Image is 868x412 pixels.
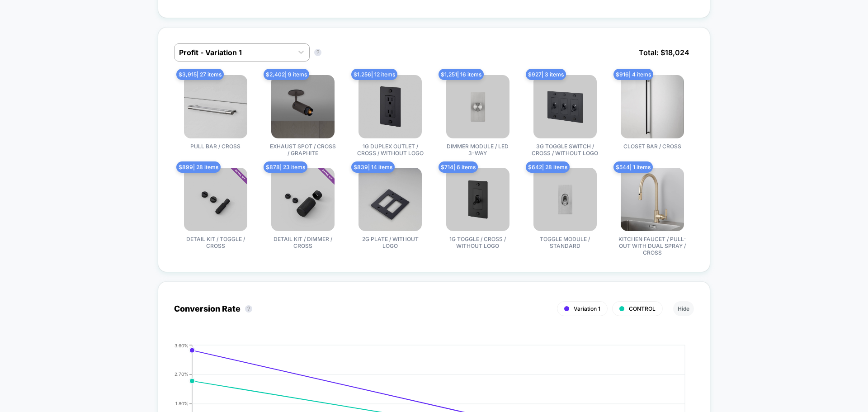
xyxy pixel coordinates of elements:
[184,168,247,231] img: DETAIL KIT / TOGGLE / CROSS
[673,301,694,316] button: Hide
[356,236,424,249] span: 2G PLATE / WITHOUT LOGO
[531,143,599,156] span: 3G TOGGLE SWITCH / CROSS / WITHOUT LOGO
[439,69,484,80] span: $ 1,251 | 16 items
[264,161,307,173] span: $ 878 | 23 items
[621,75,684,138] img: CLOSET BAR / CROSS
[351,69,397,80] span: $ 1,256 | 12 items
[314,49,321,56] button: ?
[359,75,422,138] img: 1G DUPLEX OUTLET / CROSS / WITHOUT LOGO
[533,168,597,231] img: TOGGLE MODULE / STANDARD
[182,236,250,249] span: DETAIL KIT / TOGGLE / CROSS
[271,75,335,138] img: EXHAUST SPOT / CROSS / GRAPHITE
[618,236,686,256] span: KITCHEN FAUCET / PULL-OUT WITH DUAL SPRAY / CROSS
[446,168,509,231] img: 1G TOGGLE / CROSS / WITHOUT LOGO
[444,236,512,249] span: 1G TOGGLE / CROSS / WITHOUT LOGO
[245,305,252,313] button: ?
[613,161,653,173] span: $ 544 | 1 items
[190,143,241,150] span: PULL BAR / CROSS
[264,69,309,80] span: $ 2,402 | 9 items
[271,168,335,231] img: DETAIL KIT / DIMMER / CROSS
[269,143,337,156] span: EXHAUST SPOT / CROSS / GRAPHITE
[574,305,600,312] span: Variation 1
[621,168,684,231] img: KITCHEN FAUCET / PULL-OUT WITH DUAL SPRAY / CROSS
[634,43,694,62] span: Total: $ 18,024
[439,161,478,173] span: $ 714 | 6 items
[613,69,653,80] span: $ 916 | 4 items
[359,168,422,231] img: 2G PLATE / WITHOUT LOGO
[446,75,509,138] img: DIMMER MODULE / LED 3-WAY
[526,69,566,80] span: $ 927 | 3 items
[351,161,395,173] span: $ 839 | 14 items
[533,75,597,138] img: 3G TOGGLE SWITCH / CROSS / WITHOUT LOGO
[531,236,599,249] span: TOGGLE MODULE / STANDARD
[629,305,656,312] span: CONTROL
[356,143,424,156] span: 1G DUPLEX OUTLET / CROSS / WITHOUT LOGO
[623,143,681,150] span: CLOSET BAR / CROSS
[184,75,247,138] img: PULL BAR / CROSS
[269,236,337,249] span: DETAIL KIT / DIMMER / CROSS
[444,143,512,156] span: DIMMER MODULE / LED 3-WAY
[526,161,570,173] span: $ 642 | 28 items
